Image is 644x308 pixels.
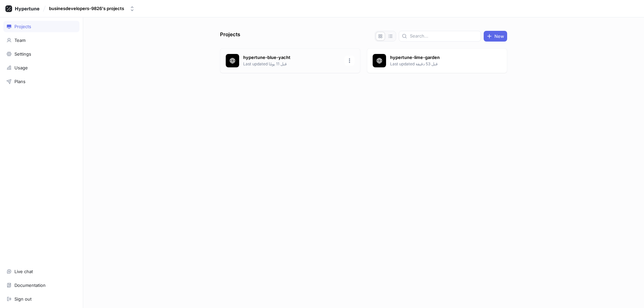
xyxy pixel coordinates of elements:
[484,31,507,42] button: New
[220,31,240,42] p: Projects
[46,3,138,14] button: businesdevelopers-9826's projects
[3,21,79,32] a: Projects
[14,283,46,288] div: Documentation
[14,269,33,274] div: Live chat
[14,65,28,70] div: Usage
[3,48,79,60] a: Settings
[3,76,79,87] a: Plans
[14,296,32,302] div: Sign out
[3,35,79,46] a: Team
[243,54,340,61] p: hypertune-blue-yacht
[3,62,79,73] a: Usage
[390,54,487,61] p: hypertune-lime-garden
[494,34,504,38] span: New
[390,61,487,67] p: Last updated قبل 53 دقيقة
[14,79,25,84] div: Plans
[243,61,340,67] p: Last updated قبل 11 يومًا
[14,38,25,43] div: Team
[49,6,124,11] div: businesdevelopers-9826's projects
[3,280,79,291] a: Documentation
[14,51,31,57] div: Settings
[14,24,31,29] div: Projects
[410,33,478,40] input: Search...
